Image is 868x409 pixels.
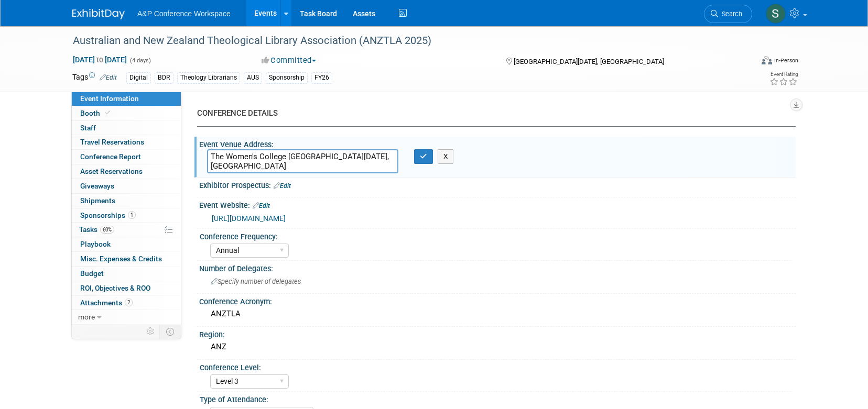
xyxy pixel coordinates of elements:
[177,72,240,83] div: Theology Librarians
[766,4,786,24] img: Sophia Hettler
[311,72,332,83] div: FY26
[438,149,454,164] button: X
[704,5,752,23] a: Search
[199,327,796,340] div: Region:
[78,313,95,321] span: more
[72,296,181,310] a: Attachments2
[126,72,151,83] div: Digital
[79,225,114,234] span: Tasks
[211,278,301,285] span: Specify number of delegates
[69,31,736,50] div: Australian and New Zealand Theological Library Association (ANZTLA 2025)
[72,92,181,106] a: Event Information
[80,284,150,292] span: ROI, Objectives & ROO
[100,74,117,81] a: Edit
[72,150,181,164] a: Conference Report
[718,10,742,18] span: Search
[72,55,127,64] span: [DATE] [DATE]
[72,237,181,251] a: Playbook
[72,164,181,179] a: Asset Reservations
[72,267,181,281] a: Budget
[197,108,788,119] div: CONFERENCE DETAILS
[769,72,798,77] div: Event Rating
[72,121,181,135] a: Staff
[128,211,136,219] span: 1
[80,240,111,248] span: Playbook
[72,106,181,120] a: Booth
[142,325,160,338] td: Personalize Event Tab Strip
[160,325,181,338] td: Toggle Event Tabs
[266,72,308,83] div: Sponsorship
[72,9,125,19] img: ExhibitDay
[514,58,664,65] span: [GEOGRAPHIC_DATA][DATE], [GEOGRAPHIC_DATA]
[80,124,96,132] span: Staff
[72,194,181,208] a: Shipments
[72,179,181,193] a: Giveaways
[72,72,117,84] td: Tags
[690,54,798,70] div: Event Format
[253,202,270,209] a: Edit
[80,255,162,263] span: Misc. Expenses & Credits
[80,211,136,219] span: Sponsorships
[72,310,181,324] a: more
[199,294,796,307] div: Conference Acronym:
[199,261,796,274] div: Number of Delegates:
[105,110,110,116] i: Booth reservation complete
[72,223,181,237] a: Tasks60%
[199,137,796,150] div: Event Venue Address:
[200,229,791,242] div: Conference Frequency:
[155,72,173,83] div: BDR
[80,182,114,190] span: Giveaways
[80,94,139,103] span: Event Information
[774,57,798,64] div: In-Person
[274,182,291,190] a: Edit
[129,57,151,64] span: (4 days)
[80,269,104,278] span: Budget
[199,178,796,191] div: Exhibitor Prospectus:
[137,9,231,18] span: A&P Conference Workspace
[244,72,262,83] div: AUS
[80,167,143,175] span: Asset Reservations
[200,360,791,373] div: Conference Level:
[207,306,788,322] div: ANZTLA
[72,252,181,266] a: Misc. Expenses & Credits
[199,197,796,211] div: Event Website:
[95,56,105,64] span: to
[212,214,286,223] a: [URL][DOMAIN_NAME]
[72,135,181,149] a: Travel Reservations
[762,56,772,64] img: Format-Inperson.png
[100,226,114,234] span: 60%
[200,392,791,405] div: Type of Attendance:
[125,299,133,306] span: 2
[80,152,141,161] span: Conference Report
[80,109,112,117] span: Booth
[80,196,115,205] span: Shipments
[207,339,788,355] div: ANZ
[72,208,181,223] a: Sponsorships1
[80,299,133,307] span: Attachments
[72,281,181,295] a: ROI, Objectives & ROO
[80,138,144,146] span: Travel Reservations
[258,55,320,66] button: Committed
